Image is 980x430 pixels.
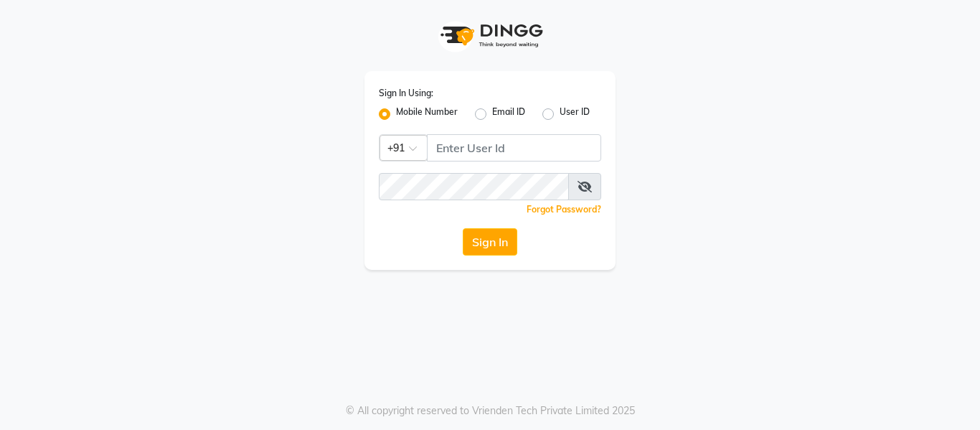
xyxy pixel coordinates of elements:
[433,14,547,57] img: logo1.svg
[427,134,601,162] input: Username
[492,106,525,123] label: Email ID
[379,87,433,100] label: Sign In Using:
[396,106,458,123] label: Mobile Number
[463,228,517,256] button: Sign In
[379,173,569,200] input: Username
[560,106,590,123] label: User ID
[527,204,601,215] a: Forgot Password?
